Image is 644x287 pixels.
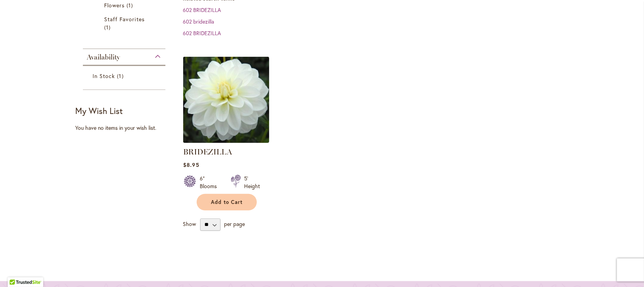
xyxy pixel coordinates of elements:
[183,161,199,168] span: $8.95
[117,72,125,80] span: 1
[93,72,158,80] a: In Stock 1
[93,72,115,80] span: In Stock
[75,124,178,132] div: You have no items in your wish list.
[183,147,232,156] a: BRIDEZILLA
[87,53,120,61] span: Availability
[104,23,113,31] span: 1
[126,1,135,9] span: 1
[224,220,245,228] span: per page
[200,175,221,190] div: 6" Blooms
[183,6,221,14] a: 602 BRIDEZILLA
[75,105,123,116] strong: My Wish List
[6,260,27,281] iframe: Launch Accessibility Center
[183,18,214,25] a: 602 bridezilla
[183,137,269,144] a: BRIDEZILLA
[244,175,260,190] div: 5' Height
[211,199,243,205] span: Add to Cart
[104,15,145,23] span: Staff Favorites
[104,15,146,31] a: Staff Favorites
[183,220,196,228] span: Show
[197,194,257,211] button: Add to Cart
[183,29,221,37] a: 602 BRIDEZILLA
[181,54,271,145] img: BRIDEZILLA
